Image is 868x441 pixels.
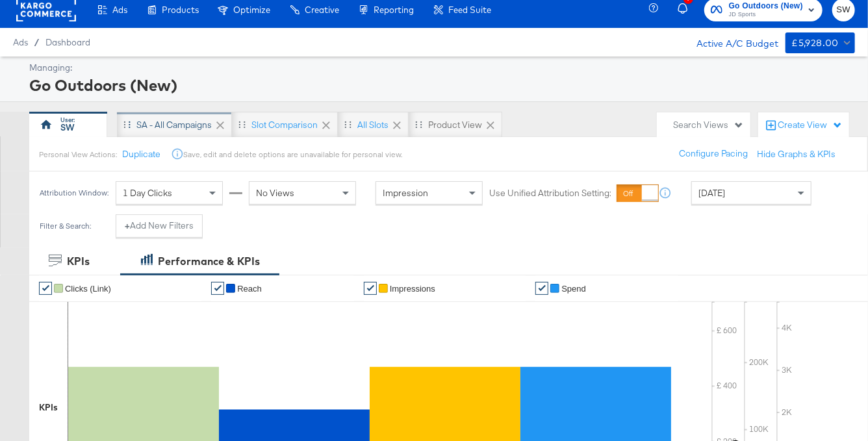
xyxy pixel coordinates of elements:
[162,5,199,15] span: Products
[237,284,262,294] span: Reach
[489,187,611,199] label: Use Unified Attribution Setting:
[29,62,852,74] div: Managing:
[29,74,852,96] div: Go Outdoors (New)
[344,121,351,128] div: Drag to reorder tab
[698,187,725,199] span: [DATE]
[251,119,318,131] div: Slot Comparison
[428,119,482,131] div: Product View
[374,5,414,15] span: Reporting
[61,121,75,134] div: SW
[116,214,203,238] button: +Add New Filters
[238,121,246,128] div: Drag to reorder tab
[67,254,90,269] div: KPIs
[415,121,422,128] div: Drag to reorder tab
[778,119,843,132] div: Create View
[112,5,127,15] span: Ads
[729,10,803,20] span: JD Sports
[39,282,52,295] a: ✔
[28,37,45,47] span: /
[65,284,111,294] span: Clicks (Link)
[123,121,131,128] div: Drag to reorder tab
[792,35,839,51] div: £5,928.00
[673,119,744,131] div: Search Views
[39,401,58,414] div: KPIs
[39,149,118,160] div: Personal View Actions:
[837,3,850,18] span: SW
[785,32,855,53] button: £5,928.00
[158,254,260,269] div: Performance & KPIs
[561,284,586,294] span: Spend
[39,188,109,197] div: Attribution Window:
[39,221,92,231] div: Filter & Search:
[535,282,548,295] a: ✔
[757,148,836,160] button: Hide Graphs & KPIs
[125,220,130,232] strong: +
[136,119,212,131] div: SA - All Campaigns
[123,187,172,199] span: 1 Day Clicks
[184,149,403,160] div: Save, edit and delete options are unavailable for personal view.
[45,37,90,47] a: Dashboard
[364,282,377,295] a: ✔
[123,148,161,160] button: Duplicate
[670,142,757,166] button: Configure Pacing
[448,5,491,15] span: Feed Suite
[390,284,435,294] span: Impressions
[357,119,389,131] div: All Slots
[683,32,779,52] div: Active A/C Budget
[256,187,294,199] span: No Views
[233,5,270,15] span: Optimize
[13,37,28,47] span: Ads
[383,187,428,199] span: Impression
[305,5,339,15] span: Creative
[211,282,224,295] a: ✔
